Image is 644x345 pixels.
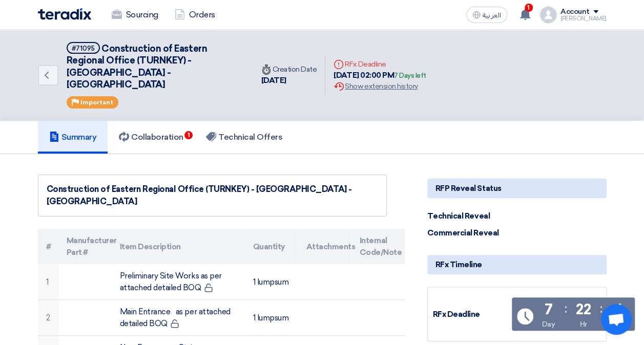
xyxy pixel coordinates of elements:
[298,229,351,264] th: Attachments
[38,300,58,336] td: 2
[103,4,167,26] a: Sourcing
[245,229,298,264] th: Quantity
[564,299,567,318] div: :
[614,303,622,317] div: 4
[112,300,245,336] td: Main Entrance as per attached detailed BOQ
[49,132,97,142] h5: Summary
[38,229,58,264] th: #
[334,59,426,70] div: RFx Deadline
[38,8,91,20] img: Teradix logo
[167,4,223,26] a: Orders
[427,179,607,198] div: RFP Reveal Status
[72,45,95,52] div: #71095
[112,229,245,264] th: Item Description
[427,210,504,222] div: Technical Reveal
[119,132,183,142] h5: Collaboration
[427,227,504,239] div: Commercial Reveal
[334,70,426,81] div: [DATE] 02:00 PM
[206,132,282,142] h5: Technical Offers
[67,42,241,91] h5: Construction of Eastern Regional Office (TURNKEY) - Nakheel Mall - Dammam
[560,16,607,21] div: [PERSON_NAME]
[334,81,426,92] div: Show extension history
[38,264,58,300] td: 1
[112,264,245,300] td: Preliminary Site Works as per attached detailed BOQ
[47,183,378,208] div: Construction of Eastern Regional Office (TURNKEY) - [GEOGRAPHIC_DATA] - [GEOGRAPHIC_DATA]
[245,264,298,300] td: 1 lumpsum
[601,304,632,335] a: Open chat
[351,229,405,264] th: Internal Code/Note
[433,309,510,320] div: RFx Deadline
[261,75,317,87] div: [DATE]
[58,229,112,264] th: Manufacturer Part #
[466,7,507,23] button: العربية
[579,319,587,330] div: Hr
[80,99,113,106] span: Important
[545,303,553,317] div: 7
[67,43,207,90] span: Construction of Eastern Regional Office (TURNKEY) - [GEOGRAPHIC_DATA] - [GEOGRAPHIC_DATA]
[576,303,591,317] div: 22
[108,121,195,154] a: Collaboration1
[540,7,556,23] img: profile_test.png
[245,300,298,336] td: 1 lumpsum
[184,131,193,139] span: 1
[261,64,317,75] div: Creation Date
[542,319,555,330] div: Day
[560,8,590,16] div: Account
[600,299,603,318] div: :
[195,121,294,154] a: Technical Offers
[38,121,108,154] a: Summary
[483,12,501,19] span: العربية
[427,255,607,274] div: RFx Timeline
[394,71,426,81] div: 7 Days left
[525,4,533,12] span: 1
